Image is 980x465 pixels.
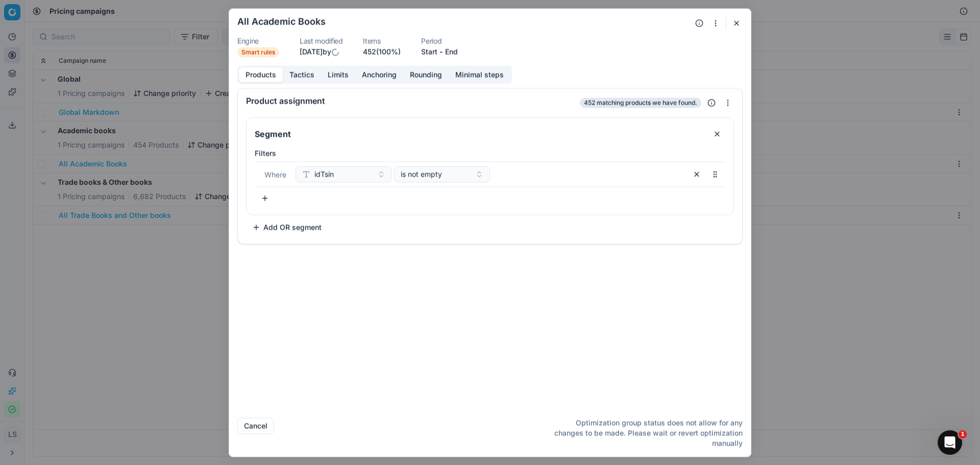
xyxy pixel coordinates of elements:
[363,46,401,57] a: 452(100%)
[403,67,449,82] button: Rounding
[421,46,437,57] button: Start
[445,46,458,57] button: End
[253,126,705,142] input: Segment
[321,67,355,82] button: Limits
[355,67,403,82] button: Anchoring
[237,47,279,57] span: Smart rules
[363,37,401,44] dt: Items
[264,170,286,179] span: Where
[255,148,725,158] label: Filters
[547,418,743,448] p: Optimization group status does not allow for any changes to be made. Please wait or revert optimi...
[959,430,967,438] span: 1
[449,67,510,82] button: Minimal steps
[580,97,701,108] span: 452 matching products we have found.
[237,17,326,26] h2: All Academic Books
[237,418,274,434] button: Cancel
[300,47,339,56] span: [DATE] by
[421,37,458,44] dt: Period
[246,96,578,105] div: Product assignment
[314,169,334,179] span: idTsin
[439,46,443,57] span: -
[300,37,342,44] dt: Last modified
[239,67,283,82] button: Products
[283,67,321,82] button: Tactics
[401,169,442,179] span: is not empty
[246,219,328,235] button: Add OR segment
[938,430,962,455] iframe: Intercom live chat
[237,37,279,44] dt: Engine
